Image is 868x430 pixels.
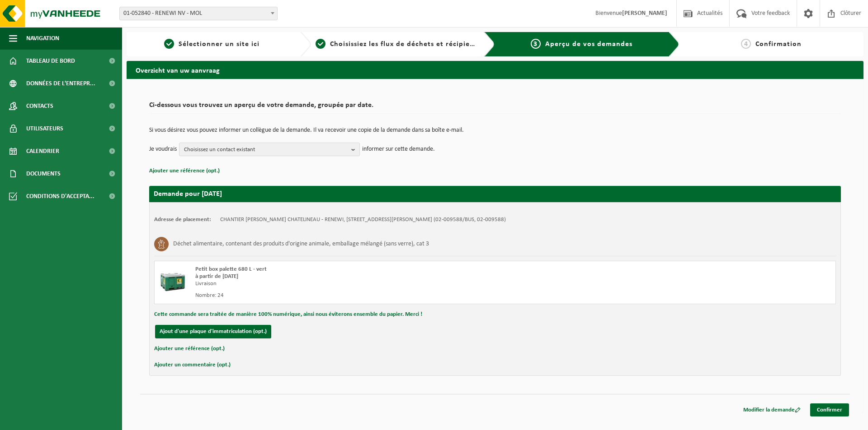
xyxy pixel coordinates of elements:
[120,7,277,20] span: 01-052840 - RENEWI NV - MOL
[531,39,541,49] span: 3
[26,50,75,72] span: Tableau de bord
[184,143,348,157] span: Choisissez un contact existant
[179,143,360,156] button: Choisissez un contact existant
[119,7,278,20] span: 01-052840 - RENEWI NV - MOL
[149,143,177,156] p: Je voudrais
[736,403,807,416] a: Modifier la demande
[316,39,325,49] span: 2
[195,266,267,272] span: Petit box palette 680 L - vert
[26,185,94,208] span: Conditions d'accepta...
[755,41,802,48] span: Confirmation
[179,41,259,48] span: Sélectionner un site ici
[26,95,53,117] span: Contacts
[330,41,481,48] span: Choisissiez les flux de déchets et récipients
[149,102,841,114] h2: Ci-dessous vous trouvez un aperçu de votre demande, groupée par date.
[154,359,231,371] button: Ajouter un commentaire (opt.)
[154,309,422,320] button: Cette commande sera traitée de manière 100% numérique, ainsi nous éviterons ensemble du papier. M...
[127,61,863,79] h2: Overzicht van uw aanvraag
[195,273,238,279] strong: à partir de [DATE]
[195,280,531,287] div: Livraison
[26,117,63,140] span: Utilisateurs
[154,343,225,355] button: Ajouter une référence (opt.)
[149,165,220,177] button: Ajouter une référence (opt.)
[26,162,61,185] span: Documents
[155,325,271,338] button: Ajout d'une plaque d'immatriculation (opt.)
[159,266,186,293] img: PB-LB-0680-HPE-GN-01.png
[164,39,174,49] span: 1
[362,143,435,156] p: informer sur cette demande.
[220,216,506,223] td: CHANTIER [PERSON_NAME] CHATELINEAU - RENEWI, [STREET_ADDRESS][PERSON_NAME] (02-009588/BUS, 02-009...
[316,39,477,50] a: 2Choisissiez les flux de déchets et récipients
[173,237,429,251] h3: Déchet alimentaire, contenant des produits d'origine animale, emballage mélangé (sans verre), cat 3
[26,72,95,95] span: Données de l'entrepr...
[154,190,222,198] strong: Demande pour [DATE]
[741,39,751,49] span: 4
[131,39,293,50] a: 1Sélectionner un site ici
[195,292,531,299] div: Nombre: 24
[545,41,632,48] span: Aperçu de vos demandes
[149,127,841,134] p: Si vous désirez vous pouvez informer un collègue de la demande. Il va recevoir une copie de la de...
[810,403,849,416] a: Confirmer
[622,10,667,17] strong: [PERSON_NAME]
[26,27,59,50] span: Navigation
[26,140,59,162] span: Calendrier
[154,217,211,222] strong: Adresse de placement:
